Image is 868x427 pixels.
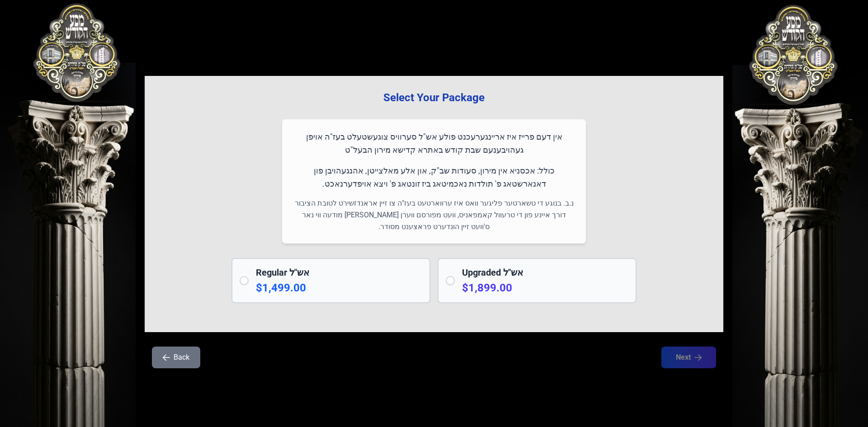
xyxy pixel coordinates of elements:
h2: Upgraded אש"ל [462,266,628,279]
p: אין דעם פרייז איז אריינגערעכנט פולע אש"ל סערוויס צוגעשטעלט בעז"ה אויפן געהויבענעם שבת קודש באתרא ... [293,130,575,157]
p: כולל: אכסניא אין מירון, סעודות שב"ק, און אלע מאלצייטן, אהנגעהויבן פון דאנארשטאג פ' תולדות נאכמיטא... [293,164,575,191]
button: Back [152,347,200,368]
p: נ.ב. בנוגע די טשארטער פליגער וואס איז ערווארטעט בעז"ה צו זיין אראנדזשירט לטובת הציבור דורך איינע ... [293,197,575,233]
p: $1,499.00 [256,281,422,295]
button: Next [661,347,716,368]
p: $1,899.00 [462,281,628,295]
h3: Select Your Package [159,90,709,105]
h2: Regular אש"ל [256,266,422,279]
